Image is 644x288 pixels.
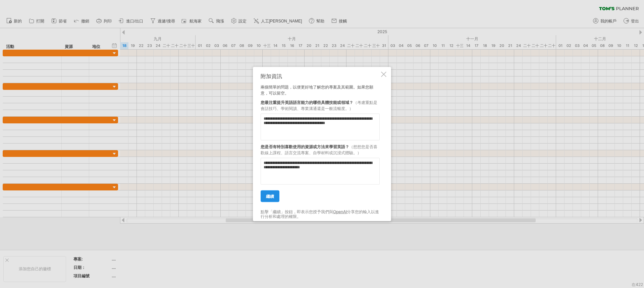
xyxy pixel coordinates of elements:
font: 繼續 [266,193,274,198]
font: 您最注重提升英語語言能力的哪些具體技能或領域？ [261,100,353,105]
a: 繼續 [261,190,279,202]
font: 附加資訊 [261,72,282,79]
font: 分享您的輸入以進行分析和處理的權限。 [261,209,379,219]
font: 兩個簡單的問題，以便更好地了解您的專案及其範圍。如果您願意，可以留空。 [261,84,373,95]
a: OpenAI [333,209,347,214]
font: 您是否有特別喜歡使用的資源或方法來學習英語？ [261,144,349,149]
font: 點擊「繼續」按鈕，即表示您授予我們與 [261,209,333,214]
